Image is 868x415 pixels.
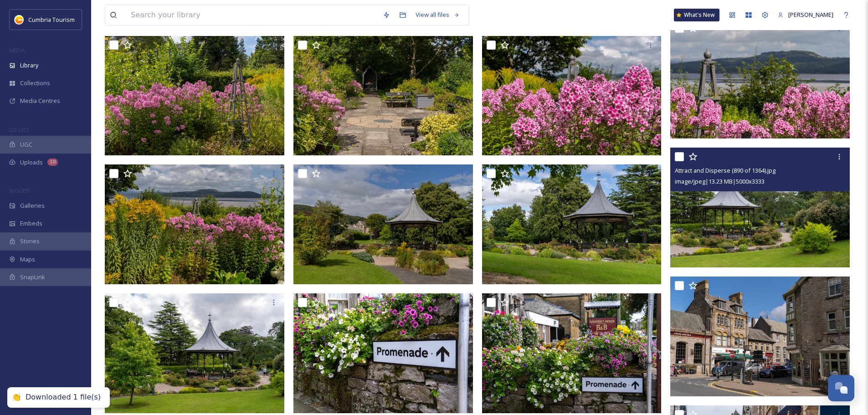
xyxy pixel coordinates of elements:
img: Attract and Disperse (889 of 1364).jpg [105,293,284,413]
img: Attract and Disperse (887 of 1364).jpg [482,293,662,413]
span: Maps [20,255,35,264]
span: Attract and Disperse (890 of 1364).jpg [675,166,776,174]
img: images.jpg [15,15,24,24]
span: Galleries [20,201,45,210]
a: [PERSON_NAME] [773,6,838,24]
img: Attract and Disperse (893 of 1364).jpg [105,164,284,284]
img: Attract and Disperse (894 of 1364).jpg [670,19,850,139]
a: View all files [411,6,464,24]
span: SnapLink [20,273,45,282]
span: Media Centres [20,97,60,105]
a: What's New [674,9,719,21]
span: UGC [20,140,32,149]
img: Attract and Disperse (886 of 1364).jpg [670,277,850,396]
span: Collections [20,79,50,87]
img: Attract and Disperse (891 of 1364).jpg [482,164,662,284]
span: [PERSON_NAME] [788,10,833,19]
span: Library [20,61,38,70]
img: Attract and Disperse (892 of 1364).jpg [293,164,473,284]
img: Attract and Disperse (890 of 1364).jpg [670,148,850,267]
span: WIDGETS [9,187,30,194]
span: Cumbria Tourism [28,15,75,24]
div: 👏 [12,393,21,402]
span: image/jpeg | 13.23 MB | 5000 x 3333 [675,177,765,185]
img: Attract and Disperse (898 of 1364).jpg [105,36,284,156]
span: Uploads [20,158,43,167]
img: Attract and Disperse (888 of 1364).jpg [293,293,473,413]
span: MEDIA [9,47,25,54]
button: Open Chat [828,375,854,401]
input: Search your library [126,5,378,25]
img: Attract and Disperse (896 of 1364).jpg [293,36,473,156]
span: COLLECT [9,126,29,133]
span: Stories [20,237,40,246]
div: Downloaded 1 file(s) [26,393,101,402]
img: Attract and Disperse (895 of 1364).jpg [482,36,662,156]
div: 10 [47,159,58,166]
span: Embeds [20,219,42,228]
